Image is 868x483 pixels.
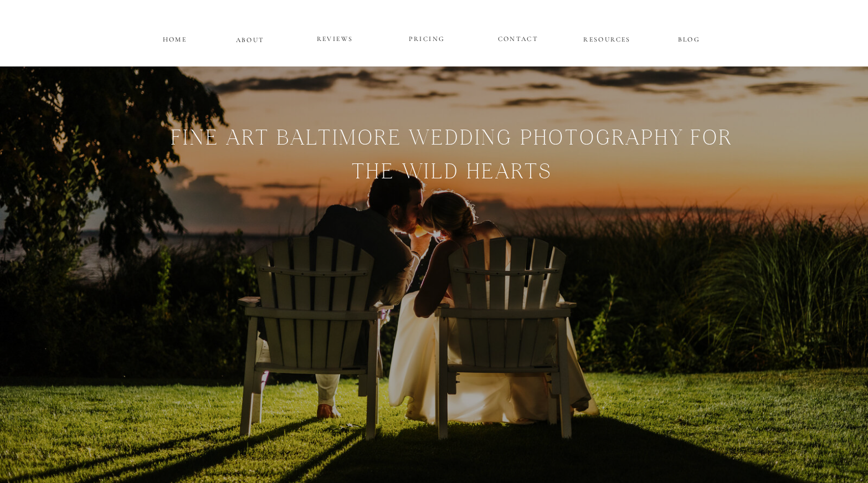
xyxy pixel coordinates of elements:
[664,33,715,43] a: BLOG
[48,124,856,254] h1: Fine Art Baltimore WEDDING pHOTOGRAPHY FOR THE WILD HEARTs
[236,34,265,43] a: ABOUT
[582,33,633,43] a: RESOURCES
[161,33,189,43] a: HOME
[394,33,460,46] a: PRICING
[302,33,368,46] a: REVIEWS
[498,33,538,42] a: CONTACT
